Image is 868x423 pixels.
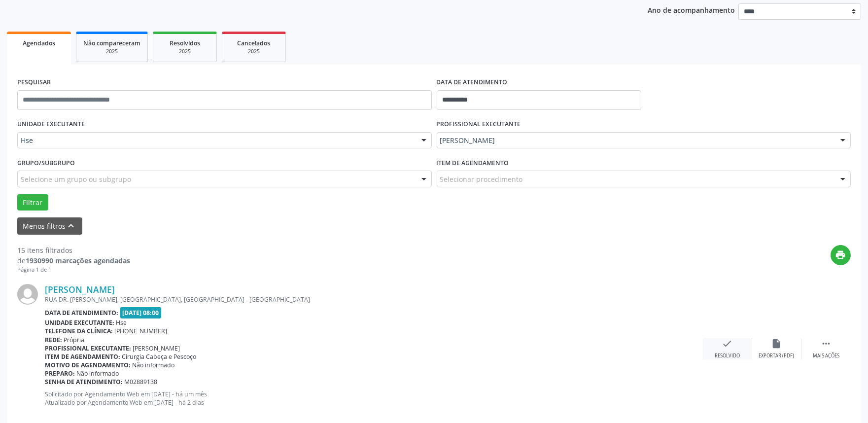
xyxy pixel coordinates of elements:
[125,378,158,386] span: M02889138
[831,245,851,265] button: print
[437,117,521,132] label: PROFISSIONAL EXECUTANTE
[17,194,48,211] button: Filtrar
[440,136,831,145] span: [PERSON_NAME]
[45,378,123,386] b: Senha de atendimento:
[45,352,120,361] b: Item de agendamento:
[437,155,509,171] label: Item de agendamento
[45,361,131,369] b: Motivo de agendamento:
[122,352,197,361] span: Cirurgia Cabeça e Pescoço
[170,39,200,47] span: Resolvidos
[116,318,127,327] span: Hse
[115,327,168,335] span: [PHONE_NUMBER]
[23,39,55,47] span: Agendados
[45,369,75,378] b: Preparo:
[133,361,175,369] span: Não informado
[17,255,130,266] div: de
[17,117,85,132] label: UNIDADE EXECUTANTE
[45,318,114,327] b: Unidade executante:
[21,136,412,145] span: Hse
[133,344,180,352] span: [PERSON_NAME]
[83,39,140,47] span: Não compareceram
[813,352,839,359] div: Mais ações
[17,75,51,90] label: PESQUISAR
[160,48,209,55] div: 2025
[26,256,130,265] strong: 1930990 marcações agendadas
[238,39,271,47] span: Cancelados
[21,174,131,184] span: Selecione um grupo ou subgrupo
[771,338,782,349] i: insert_drive_file
[759,352,795,359] div: Exportar (PDF)
[45,336,62,344] b: Rede:
[17,284,38,305] img: img
[17,266,130,274] div: Página 1 de 1
[835,249,846,260] i: print
[437,75,508,90] label: DATA DE ATENDIMENTO
[821,338,832,349] i: 
[77,369,119,378] span: Não informado
[64,336,85,344] span: Própria
[45,390,703,407] p: Solicitado por Agendamento Web em [DATE] - há um mês Atualizado por Agendamento Web em [DATE] - h...
[715,352,740,359] div: Resolvido
[17,217,82,235] button: Menos filtroskeyboard_arrow_up
[83,48,140,55] div: 2025
[45,309,118,317] b: Data de atendimento:
[66,220,77,231] i: keyboard_arrow_up
[648,3,735,16] p: Ano de acompanhamento
[45,327,113,335] b: Telefone da clínica:
[440,174,523,184] span: Selecionar procedimento
[45,344,131,352] b: Profissional executante:
[722,338,733,349] i: check
[45,295,703,304] div: RUA DR. [PERSON_NAME], [GEOGRAPHIC_DATA], [GEOGRAPHIC_DATA] - [GEOGRAPHIC_DATA]
[45,284,115,295] a: [PERSON_NAME]
[17,155,75,171] label: Grupo/Subgrupo
[17,245,130,255] div: 15 itens filtrados
[229,48,278,55] div: 2025
[120,307,162,318] span: [DATE] 08:00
